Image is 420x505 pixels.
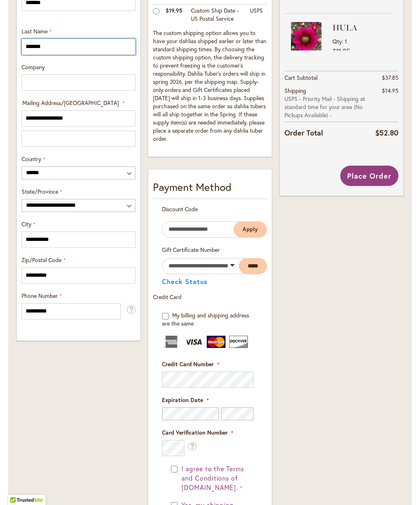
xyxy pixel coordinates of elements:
span: I agree to the Terms and Conditions of [DOMAIN_NAME]. [182,464,244,492]
th: Cart Subtotal [284,71,375,84]
span: Gift Certificate Number [162,246,220,254]
span: Discount Code [162,205,198,213]
td: Custom Ship Date - US Postal Service [187,4,246,27]
span: Credit Card Number [162,360,214,368]
span: $11.95 [332,47,350,55]
span: Credit Card [153,293,182,301]
span: Zip/Postal Code [22,256,61,264]
img: MasterCard [207,336,225,348]
span: $19.95 [166,7,182,14]
span: $52.80 [375,128,398,138]
span: City [22,220,31,228]
img: Discover [229,336,248,348]
strong: HULA [332,22,390,33]
span: My billing and shipping address are the same [162,311,249,327]
img: American Express [162,336,181,348]
span: Expiration Date [162,396,203,404]
iframe: Launch Accessibility Center [6,476,29,499]
td: USPS [246,4,267,27]
span: Qty [332,37,342,45]
span: Last Name [22,27,48,35]
span: State/Province [22,188,58,195]
button: Check Status [162,278,208,285]
span: Country [22,155,41,163]
span: Shipping [284,87,306,94]
img: Visa [184,336,203,348]
span: Place Order [347,171,392,181]
span: Card Verification Number [162,428,227,436]
span: Phone Number [22,292,58,300]
span: 1 [345,37,347,45]
strong: Order Total [284,127,323,138]
div: Payment Method [153,179,267,199]
span: $14.95 [382,87,398,94]
span: Company [22,63,45,71]
button: Place Order [340,166,398,186]
img: HULA [291,22,322,52]
span: Mailing Address/[GEOGRAPHIC_DATA] [22,99,119,107]
td: The custom shipping option allows you to have your dahlias shipped earlier or later than standard... [153,27,267,147]
span: USPS - Priority Mail - Shipping at standard time for your area (No Pickups Available) - [284,95,375,119]
span: Apply [243,226,258,233]
span: $37.85 [382,74,398,81]
button: Apply [234,221,267,238]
